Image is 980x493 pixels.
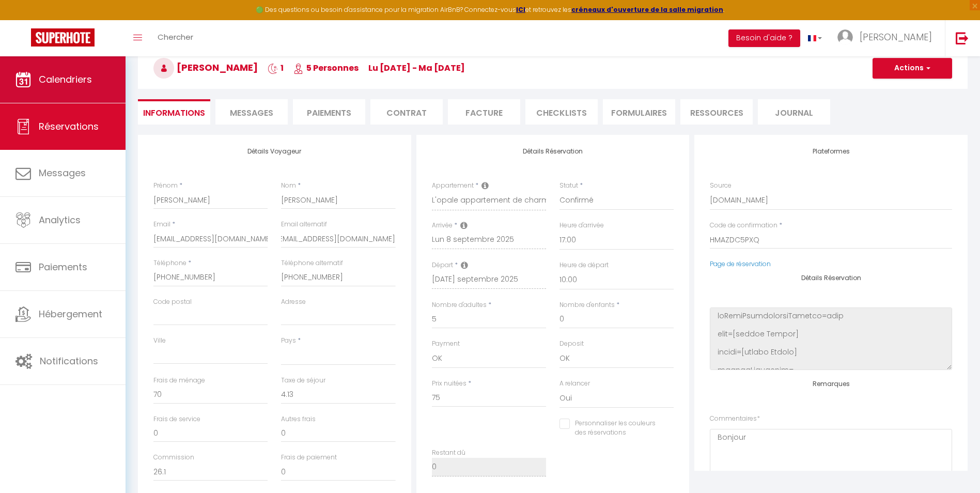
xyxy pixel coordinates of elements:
[370,99,443,125] li: Contrat
[39,73,92,86] span: Calendriers
[293,62,359,74] span: 5 Personnes
[830,20,945,56] a: ... [PERSON_NAME]
[39,213,81,226] span: Analytics
[268,62,284,74] span: 1
[150,20,201,56] a: Chercher
[525,99,598,125] li: CHECKLISTS
[432,221,453,230] label: Arrivée
[710,259,771,268] a: Page de réservation
[368,62,465,74] span: lu [DATE] - ma [DATE]
[559,221,604,230] label: Heure d'arrivée
[432,260,453,270] label: Départ
[710,181,732,191] label: Source
[559,260,609,270] label: Heure de départ
[230,107,273,119] span: Messages
[432,181,474,191] label: Appartement
[281,220,327,229] label: Email alternatif
[559,181,578,191] label: Statut
[603,99,675,125] li: FORMULAIRES
[153,61,258,74] span: [PERSON_NAME]
[281,297,306,307] label: Adresse
[293,99,365,125] li: Paiements
[158,32,193,42] span: Chercher
[432,448,465,458] label: Restant dû
[710,221,777,230] label: Code de confirmation
[281,453,337,463] label: Frais de paiement
[873,58,952,79] button: Actions
[432,379,466,389] label: Prix nuitées
[710,414,760,424] label: Commentaires
[153,414,200,424] label: Frais de service
[448,99,520,125] li: Facture
[432,300,487,310] label: Nombre d'adultes
[559,300,615,310] label: Nombre d'enfants
[153,220,170,229] label: Email
[8,4,39,35] button: Ouvrir le widget de chat LiveChat
[516,5,525,14] a: ICI
[680,99,753,125] li: Ressources
[39,307,102,320] span: Hébergement
[571,5,723,14] a: créneaux d'ouverture de la salle migration
[956,32,969,44] img: logout
[31,28,95,47] img: Super Booking
[40,355,98,367] span: Notifications
[281,258,343,268] label: Téléphone alternatif
[153,297,192,307] label: Code postal
[432,339,460,349] label: Payment
[281,336,296,346] label: Pays
[559,379,590,389] label: A relancer
[281,376,325,386] label: Taxe de séjour
[432,148,674,155] h4: Détails Réservation
[153,148,396,155] h4: Détails Voyageur
[281,181,296,191] label: Nom
[710,274,952,282] h4: Détails Réservation
[710,380,952,388] h4: Remarques
[39,120,99,133] span: Réservations
[758,99,830,125] li: Journal
[153,181,178,191] label: Prénom
[153,376,205,386] label: Frais de ménage
[39,166,86,179] span: Messages
[837,29,853,45] img: ...
[728,29,800,47] button: Besoin d'aide ?
[559,339,584,349] label: Deposit
[138,99,210,125] li: Informations
[153,336,166,346] label: Ville
[281,414,316,424] label: Autres frais
[39,260,87,273] span: Paiements
[153,453,194,463] label: Commission
[710,148,952,155] h4: Plateformes
[153,258,186,268] label: Téléphone
[860,30,932,43] span: [PERSON_NAME]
